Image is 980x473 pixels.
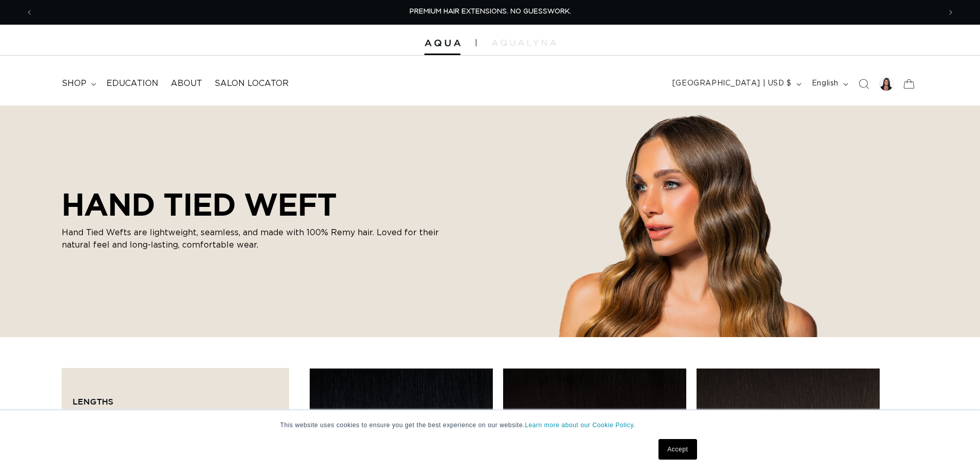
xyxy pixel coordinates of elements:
[806,74,852,94] button: English
[492,40,556,46] img: aqualyna.com
[280,421,700,430] p: This website uses cookies to ensure you get the best experience on our website.
[852,73,875,95] summary: Search
[56,72,100,95] summary: shop
[939,3,962,22] button: Next announcement
[409,8,571,15] span: PREMIUM HAIR EXTENSIONS. NO GUESSWORK.
[106,78,158,89] span: Education
[215,78,289,89] span: Salon Locator
[165,72,208,95] a: About
[666,74,806,94] button: [GEOGRAPHIC_DATA] | USD $
[812,78,839,89] span: English
[73,379,278,416] summary: Lengths (0 selected)
[62,186,453,222] h2: HAND TIED WEFT
[208,72,295,95] a: Salon Locator
[18,3,41,22] button: Previous announcement
[424,40,460,47] img: Aqua Hair Extensions
[62,226,453,251] p: Hand Tied Wefts are lightweight, seamless, and made with 100% Remy hair. Loved for their natural ...
[171,78,202,89] span: About
[62,78,86,89] span: shop
[525,422,635,429] a: Learn more about our Cookie Policy.
[672,78,792,89] span: [GEOGRAPHIC_DATA] | USD $
[73,397,113,406] span: Lengths
[658,439,697,460] a: Accept
[100,72,165,95] a: Education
